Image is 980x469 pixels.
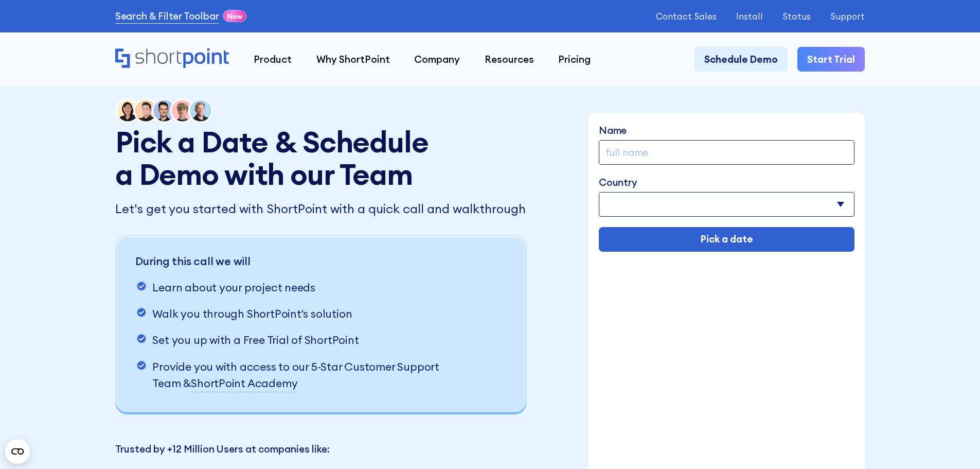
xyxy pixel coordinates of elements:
[795,350,980,469] iframe: Chat Widget
[152,306,352,322] p: Walk you through ShortPoint's solution
[152,359,467,392] p: Provide you with access to our 5-Star Customer Support Team &
[599,123,854,138] label: Name
[694,47,788,72] a: Schedule Demo
[485,52,534,67] div: Resources
[414,52,460,67] div: Company
[782,11,811,21] a: Status
[241,47,304,72] a: Product
[152,280,315,296] p: Learn about your project needs
[152,332,359,349] p: Set you up with a Free Trial of ShortPoint
[599,140,854,165] input: full name
[115,48,229,70] a: Home
[304,47,402,72] a: Why ShortPoint
[115,200,530,218] p: Let's get you started with ShortPoint with a quick call and walkthrough
[115,9,219,24] a: Search & Filter Toolbar
[316,52,390,67] div: Why ShortPoint
[558,52,591,67] div: Pricing
[546,47,603,72] a: Pricing
[656,11,717,21] a: Contact Sales
[402,47,472,72] a: Company
[599,175,854,190] label: Country
[599,123,854,251] form: Demo Form
[135,253,468,270] p: During this call we will
[254,52,292,67] div: Product
[736,11,763,21] a: Install
[115,442,530,457] p: Trusted by +12 Million Users at companies like:
[472,47,546,72] a: Resources
[115,126,439,190] h1: Pick a Date & Schedule a Demo with our Team
[5,439,30,464] button: Open CMP widget
[599,227,854,252] input: Pick a date
[191,375,297,392] a: ShortPoint Academy
[830,11,865,21] a: Support
[797,47,865,72] a: Start Trial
